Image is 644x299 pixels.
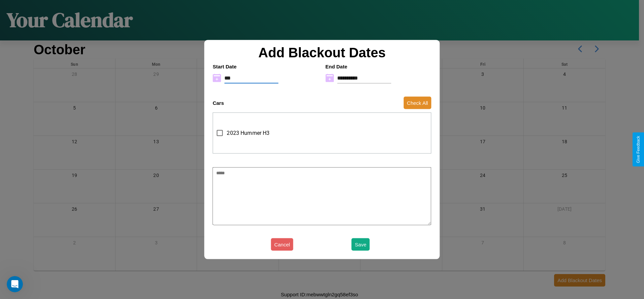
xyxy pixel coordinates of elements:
h4: Start Date [213,63,319,69]
h4: End Date [325,63,431,69]
div: Give Feedback [636,136,641,163]
button: Cancel [271,238,293,251]
span: 2023 Hummer H3 [227,129,269,137]
button: Check All [404,97,431,109]
h2: Add Blackout Dates [209,45,434,60]
h4: Cars [213,100,224,106]
iframe: Intercom live chat [7,276,23,292]
button: Save [352,238,370,251]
